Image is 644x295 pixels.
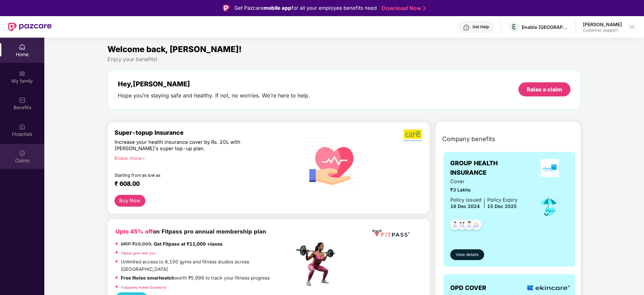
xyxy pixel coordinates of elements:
div: Customer_support [583,28,622,33]
img: Stroke [423,5,426,12]
strong: mobile app [264,5,291,11]
img: Logo [223,5,230,11]
a: Download Now [382,5,424,12]
span: E [512,23,516,31]
img: svg+xml;base64,PHN2ZyBpZD0iSGVscC0zMngzMiIgeG1sbnM9Imh0dHA6Ly93d3cudzMub3JnLzIwMDAvc3ZnIiB3aWR0aD... [463,24,470,31]
div: Enable [GEOGRAPHIC_DATA] [522,24,569,30]
div: Get Pazcare for all your employee benefits need [234,4,377,12]
div: Get Help [472,24,489,30]
div: [PERSON_NAME] [583,21,622,28]
img: svg+xml;base64,PHN2ZyBpZD0iRHJvcGRvd24tMzJ4MzIiIHhtbG5zPSJodHRwOi8vd3d3LnczLm9yZy8yMDAwL3N2ZyIgd2... [629,24,635,30]
img: New Pazcare Logo [8,23,52,31]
